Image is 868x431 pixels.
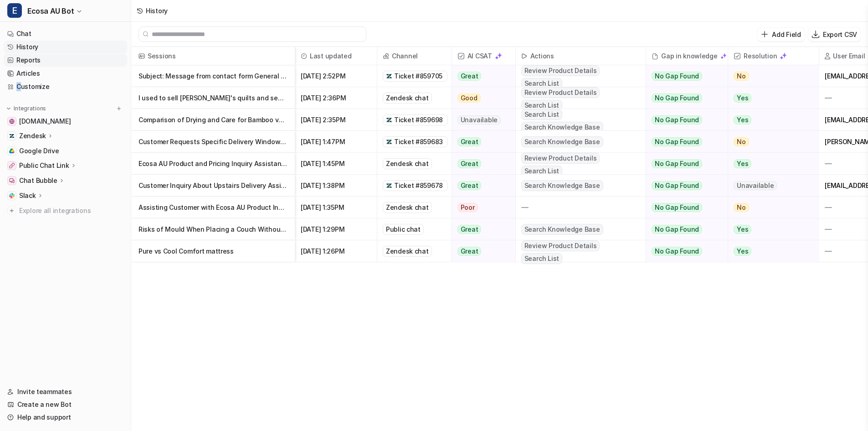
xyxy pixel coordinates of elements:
span: Last updated [299,47,373,65]
span: Ecosa AU Bot [27,5,74,17]
span: No Gap Found [652,247,702,256]
button: Great [452,240,510,262]
button: Great [452,131,510,153]
p: I used to sell [PERSON_NAME]'s quilts and see she now recommend ecosa which is pretty special. Do... [139,87,288,109]
span: Explore all integrations [19,203,123,218]
button: Add Field [757,28,804,41]
span: Great [457,181,482,190]
p: Zendesk [19,131,46,140]
p: Customer Requests Specific Delivery Window for Regional Order [139,131,288,153]
span: Resolution [732,47,815,65]
a: Explore all integrations [4,204,127,217]
a: Reports [4,54,127,67]
div: Zendesk chat [383,158,432,169]
img: expand menu [5,105,12,112]
a: Ticket #859678 [386,181,445,190]
img: Chat Bubble [9,178,15,183]
div: Zendesk chat [383,246,432,257]
p: Pure vs Cool Comfort mattress [139,240,288,262]
span: Great [457,225,482,234]
a: Chat [4,27,127,40]
h2: User Email [833,47,865,65]
span: Poor [457,203,478,212]
button: Yes [728,153,812,175]
span: No Gap Found [652,181,702,190]
span: Google Drive [19,146,59,156]
p: Assisting Customer with Ecosa AU Product Inquiries [139,197,288,218]
span: Search Knowledge Base [521,180,603,191]
p: Comparison of Drying and Care for Bamboo vs Flax Linen Bedding and Meditation Offer Details [139,109,288,131]
button: No Gap Found [646,109,721,131]
span: Search Knowledge Base [521,224,603,235]
img: www.ecosa.com.au [9,119,15,124]
p: Integrations [14,105,46,112]
p: Risks of Mould When Placing a Couch Without a Bottom on Carpet or Rug [139,218,288,240]
span: Yes [734,159,751,168]
button: Good [452,87,510,109]
span: Ticket #859705 [394,72,442,81]
span: No [734,72,749,81]
a: Help and support [4,411,127,424]
button: No Gap Found [646,65,721,87]
a: Invite teammates [4,385,127,398]
a: Customize [4,80,127,93]
span: Yes [734,225,751,234]
span: No Gap Found [652,225,702,234]
span: Review Product Details [521,240,600,251]
a: Create a new Bot [4,398,127,411]
img: zendesk [386,117,392,123]
span: Sessions [135,47,291,65]
span: Great [457,159,482,168]
img: zendesk [386,139,392,145]
img: zendesk [386,182,392,189]
span: Yes [734,115,751,125]
span: Great [457,137,482,146]
button: No [728,131,812,153]
button: No Gap Found [646,240,721,262]
p: Add Field [772,30,801,39]
span: Search List [521,109,562,120]
button: No Gap Found [646,175,721,197]
span: No Gap Found [652,93,702,103]
p: Ecosa AU Product and Pricing Inquiry Assistance [139,153,288,175]
button: No [728,197,812,218]
button: Integrations [4,104,49,113]
span: [DATE] 2:52PM [299,65,373,87]
span: [DATE] 2:36PM [299,87,373,109]
span: No Gap Found [652,72,702,81]
img: zendesk [386,73,392,79]
span: Search Knowledge Base [521,136,603,147]
div: History [146,6,168,16]
span: Search List [521,166,562,177]
p: Export CSV [823,30,857,39]
a: Google DriveGoogle Drive [4,145,127,157]
span: No Gap Found [652,203,702,212]
span: Good [457,93,481,103]
span: Great [457,72,482,81]
span: Ticket #859683 [394,137,443,146]
span: Channel [381,47,448,65]
button: Yes [728,87,812,109]
div: Zendesk chat [383,202,432,213]
span: Review Product Details [521,65,600,76]
span: Yes [734,93,751,103]
div: Zendesk chat [383,93,432,104]
span: AI CSAT [456,47,512,65]
span: Search List [521,100,562,111]
a: History [4,41,127,53]
a: Ticket #859705 [386,72,444,81]
button: Great [452,153,510,175]
span: Ticket #859698 [394,115,443,125]
button: Great [452,65,510,87]
span: Search List [521,78,562,89]
span: Review Product Details [521,87,600,98]
button: Poor [452,197,510,218]
span: Ticket #859678 [394,181,443,190]
div: Gap in knowledge [650,47,724,65]
div: Public chat [383,224,424,235]
a: Ticket #859683 [386,137,445,146]
span: No Gap Found [652,137,702,146]
span: [DATE] 1:26PM [299,240,373,262]
span: Unavailable [457,115,501,125]
span: [DATE] 1:29PM [299,218,373,240]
